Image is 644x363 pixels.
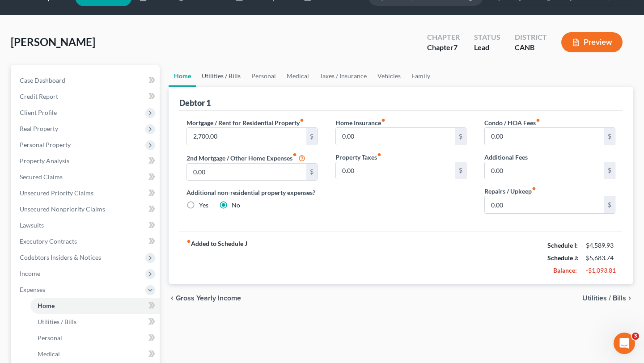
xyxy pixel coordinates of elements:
span: Income [20,270,40,277]
a: Lawsuits [13,217,160,233]
input: -- [485,128,604,145]
label: No [232,201,240,210]
i: fiber_manual_record [532,186,536,191]
input: -- [336,128,455,145]
input: -- [485,196,604,213]
label: Mortgage / Rent for Residential Property [186,118,304,127]
a: Unsecured Priority Claims [13,185,160,201]
span: Secured Claims [20,173,63,181]
a: Family [406,65,436,87]
div: $ [306,164,317,181]
span: Personal Property [20,141,71,148]
label: Home Insurance [335,118,386,127]
a: Medical [281,65,314,87]
a: Property Analysis [13,153,160,169]
div: Status [474,32,500,42]
span: Personal [38,334,62,342]
div: $ [455,128,466,145]
div: $ [604,162,615,179]
div: $ [455,162,466,179]
button: Utilities / Bills chevron_right [582,295,633,302]
span: Credit Report [20,93,58,100]
span: Real Property [20,125,58,132]
span: Utilities / Bills [38,318,76,325]
a: Secured Claims [13,169,160,185]
a: Unsecured Nonpriority Claims [13,201,160,217]
label: Additional non-residential property expenses? [186,188,318,197]
span: Gross Yearly Income [176,295,241,302]
span: Unsecured Priority Claims [20,189,93,197]
label: Repairs / Upkeep [484,186,536,196]
input: -- [187,128,306,145]
label: Yes [199,201,208,210]
button: chevron_left Gross Yearly Income [169,295,241,302]
strong: Schedule J: [547,254,579,262]
span: Property Analysis [20,157,69,165]
label: Condo / HOA Fees [484,118,540,127]
a: Vehicles [372,65,406,87]
a: Personal [246,65,281,87]
span: Lawsuits [20,221,44,229]
i: fiber_manual_record [186,239,191,244]
a: Personal [30,330,160,346]
a: Utilities / Bills [30,314,160,330]
a: Executory Contracts [13,233,160,249]
div: District [515,32,547,42]
span: Utilities / Bills [582,295,626,302]
div: Chapter [427,42,460,53]
div: CANB [515,42,547,53]
span: Medical [38,350,60,358]
label: Property Taxes [335,152,381,162]
i: fiber_manual_record [292,152,297,157]
i: fiber_manual_record [536,118,540,122]
a: Credit Report [13,89,160,105]
span: Codebtors Insiders & Notices [20,253,101,261]
label: Additional Fees [484,152,528,162]
a: Taxes / Insurance [314,65,372,87]
input: -- [485,162,604,179]
div: Lead [474,42,500,53]
button: Preview [561,32,623,52]
strong: Balance: [553,266,577,274]
strong: Schedule I: [547,241,578,249]
span: Expenses [20,286,45,293]
a: Medical [30,346,160,362]
div: $4,589.93 [586,241,615,250]
strong: Added to Schedule J [186,239,247,277]
a: Case Dashboard [13,72,160,89]
iframe: Intercom live chat [614,333,635,354]
span: Case Dashboard [20,76,65,84]
div: $5,683.74 [586,253,615,262]
label: 2nd Mortgage / Other Home Expenses [186,152,305,163]
a: Home [30,298,160,314]
input: -- [187,164,306,181]
span: Client Profile [20,109,57,116]
i: fiber_manual_record [377,152,381,157]
i: chevron_right [626,295,633,302]
a: Home [169,65,196,87]
span: [PERSON_NAME] [11,35,95,48]
a: Utilities / Bills [196,65,246,87]
span: Executory Contracts [20,237,77,245]
span: Home [38,302,55,309]
div: Chapter [427,32,460,42]
span: 3 [632,333,639,340]
div: $ [604,128,615,145]
i: fiber_manual_record [381,118,386,122]
div: $ [604,196,615,213]
i: fiber_manual_record [300,118,304,122]
i: chevron_left [169,295,176,302]
div: -$1,093.81 [586,266,615,275]
span: Unsecured Nonpriority Claims [20,205,105,213]
input: -- [336,162,455,179]
span: 7 [453,43,458,51]
div: $ [306,128,317,145]
div: Debtor 1 [179,97,211,108]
